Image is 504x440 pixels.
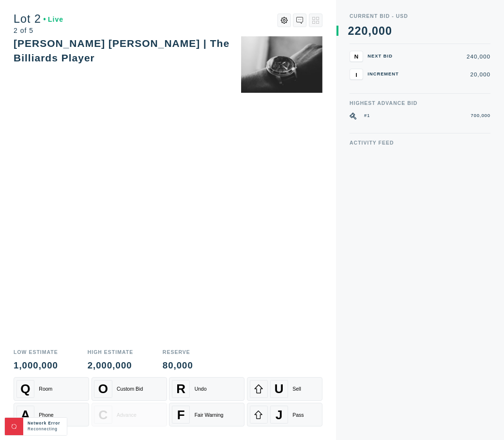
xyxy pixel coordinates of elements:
[169,377,244,401] button: RUndo
[21,407,30,422] span: A
[39,386,52,392] div: Room
[354,53,358,59] span: N
[14,403,89,426] button: APhone
[367,72,401,76] div: Increment
[195,412,224,418] div: Fair Warning
[275,407,283,422] span: J
[361,26,368,37] div: 0
[350,140,490,146] div: Activity Feed
[92,377,167,401] button: OCustom Bid
[44,16,64,23] div: Live
[28,421,62,426] div: Network Error
[88,361,133,370] div: 2,000,000
[88,350,133,355] div: High Estimate
[406,72,490,77] div: 20,000
[372,26,379,37] div: 0
[350,69,363,80] button: I
[117,386,143,392] div: Custom Bid
[176,381,185,396] span: R
[350,101,490,106] div: Highest Advance Bid
[98,381,108,396] span: O
[177,407,185,422] span: F
[14,377,89,401] button: QRoom
[355,71,357,77] span: I
[385,26,392,37] div: 0
[92,403,167,426] button: CAdvance
[99,407,108,422] span: C
[471,113,490,119] div: 700,000
[195,386,207,392] div: Undo
[350,51,363,62] button: N
[14,27,63,34] div: 2 of 5
[292,386,301,392] div: Sell
[14,14,63,25] div: Lot 2
[14,350,58,355] div: Low Estimate
[14,38,229,63] div: [PERSON_NAME] [PERSON_NAME] | The Billiards Player
[117,412,137,418] div: Advance
[169,403,244,426] button: FFair Warning
[379,26,385,37] div: 0
[247,403,322,426] button: JPass
[350,14,490,19] div: Current Bid - USD
[354,26,361,37] div: 2
[28,426,62,432] div: Reconnecting
[368,26,371,138] div: ,
[39,412,53,418] div: Phone
[275,381,284,396] span: U
[163,350,193,355] div: Reserve
[20,381,30,396] span: Q
[292,412,304,418] div: Pass
[406,54,490,59] div: 240,000
[247,377,322,401] button: USell
[14,361,58,370] div: 1,000,000
[163,361,193,370] div: 80,000
[364,113,370,119] div: #1
[348,26,355,37] div: 2
[367,54,401,59] div: Next Bid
